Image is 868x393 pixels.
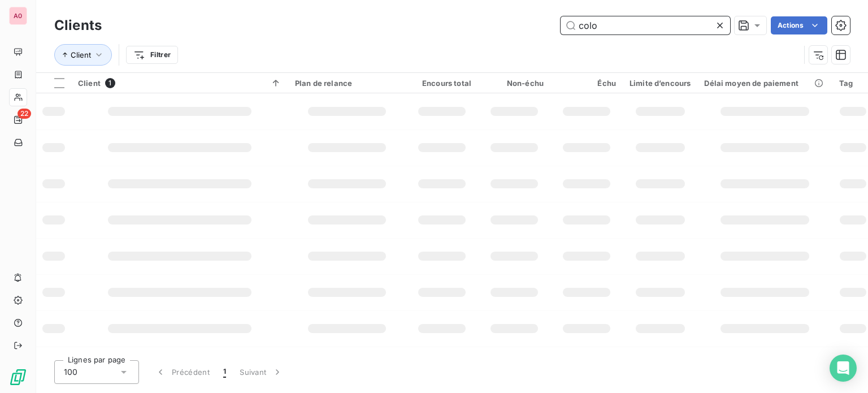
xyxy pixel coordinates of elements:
[216,360,233,384] button: 1
[105,78,115,88] span: 1
[9,7,27,25] div: A0
[839,79,866,88] div: Tag
[223,366,226,378] span: 1
[830,355,857,382] div: Open Intercom Messenger
[54,15,102,36] h3: Clients
[148,360,216,384] button: Précédent
[413,79,471,88] div: Encours total
[557,79,616,88] div: Échu
[233,360,290,384] button: Suivant
[704,79,825,88] div: Délai moyen de paiement
[71,50,91,59] span: Client
[54,44,112,66] button: Client
[78,79,101,88] span: Client
[630,79,691,88] div: Limite d’encours
[18,109,31,119] span: 22
[485,79,544,88] div: Non-échu
[126,46,178,64] button: Filtrer
[64,366,77,378] span: 100
[295,79,399,88] div: Plan de relance
[561,16,730,34] input: Rechercher
[9,368,27,386] img: Logo LeanPay
[771,16,827,34] button: Actions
